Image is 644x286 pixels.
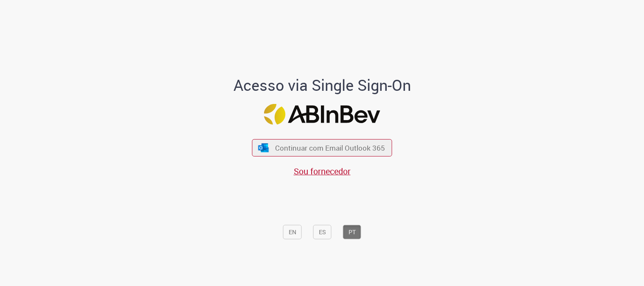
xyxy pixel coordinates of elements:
img: ícone Azure/Microsoft 360 [257,143,269,152]
button: ES [313,225,332,239]
span: Continuar com Email Outlook 365 [275,143,385,153]
button: ícone Azure/Microsoft 360 Continuar com Email Outlook 365 [252,139,392,157]
button: PT [343,225,361,239]
img: Logo ABInBev [264,104,380,124]
a: Sou fornecedor [294,165,351,177]
h1: Acesso via Single Sign-On [204,77,440,94]
button: EN [283,225,302,239]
